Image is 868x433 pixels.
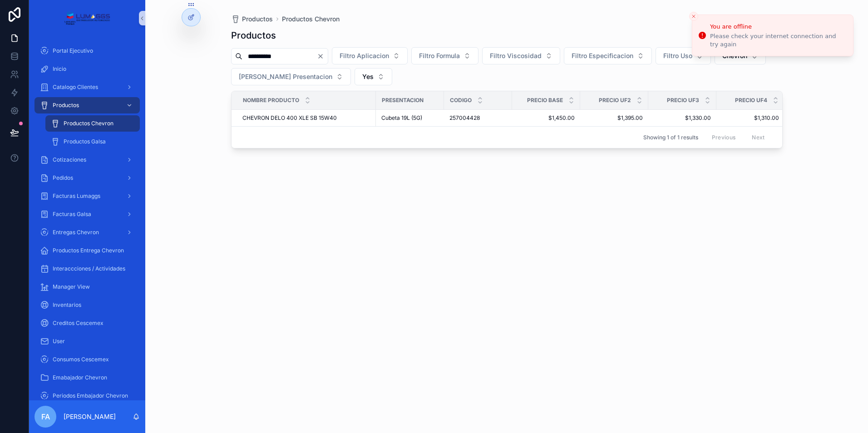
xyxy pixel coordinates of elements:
[35,351,140,368] a: Consumos Cescemex
[490,51,542,60] span: Filtro Viscosidad
[231,68,351,85] button: Select Button
[53,374,107,381] span: Emabajador Chevron
[332,47,408,64] button: Select Button
[35,315,140,331] a: Creditos Cescemex
[53,65,66,73] span: Inicio
[53,356,109,363] span: Consumos Cescemex
[64,138,106,145] span: Productos Galsa
[564,47,652,64] button: Select Button
[35,79,140,95] a: Catalogo Clientes
[355,68,392,85] button: Select Button
[53,247,124,254] span: Productos Entrega Chevron
[45,133,140,150] a: Productos Galsa
[64,412,116,421] p: [PERSON_NAME]
[710,32,846,49] div: Please check your internet connection and try again
[35,152,140,168] a: Cotizaciones
[53,192,100,200] span: Facturas Lumaggs
[381,114,439,122] a: Cubeta 19L (5G)
[722,114,779,122] a: $1,310.00
[242,15,273,24] span: Productos
[586,114,643,122] a: $1,395.00
[53,84,98,91] span: Catalogo Clientes
[53,156,86,163] span: Cotizaciones
[29,36,145,400] div: scrollable content
[643,134,698,141] span: Showing 1 of 1 results
[35,224,140,241] a: Entregas Chevron
[53,211,91,218] span: Facturas Galsa
[656,47,711,64] button: Select Button
[599,97,631,104] span: Precio UF2
[231,29,276,42] h1: Productos
[35,97,140,113] a: Productos
[35,43,140,59] a: Portal Ejecutivo
[362,72,374,81] span: Yes
[53,265,125,272] span: Interaccciones / Actividades
[419,51,460,60] span: Filtro Formula
[53,283,90,290] span: Manager View
[572,51,633,60] span: Filtro Especificacion
[482,47,560,64] button: Select Button
[35,242,140,259] a: Productos Entrega Chevron
[242,114,337,122] span: CHEVRON DELO 400 XLE SB 15W40
[35,170,140,186] a: Pedidos
[527,97,563,104] span: Precio Base
[231,15,273,24] a: Productos
[689,12,698,21] button: Close toast
[53,102,79,109] span: Productos
[663,51,692,60] span: Filtro Uso
[53,320,104,327] span: Creditos Cescemex
[382,97,424,104] span: Presentacion
[35,206,140,222] a: Facturas Galsa
[45,115,140,132] a: Productos Chevron
[317,53,328,60] button: Clear
[35,279,140,295] a: Manager View
[282,15,340,24] a: Productos Chevron
[64,120,113,127] span: Productos Chevron
[243,97,299,104] span: Nombre Producto
[35,297,140,313] a: Inventarios
[53,229,99,236] span: Entregas Chevron
[35,369,140,386] a: Emabajador Chevron
[35,61,140,77] a: Inicio
[41,411,50,422] span: FA
[53,301,81,309] span: Inventarios
[340,51,389,60] span: Filtro Aplicacion
[710,22,846,31] div: You are offline
[53,47,93,54] span: Portal Ejecutivo
[735,97,767,104] span: Precio UF4
[242,114,370,122] a: CHEVRON DELO 400 XLE SB 15W40
[449,114,507,122] a: 257004428
[35,188,140,204] a: Facturas Lumaggs
[518,114,575,122] a: $1,450.00
[35,333,140,349] a: User
[64,11,110,25] img: App logo
[654,114,711,122] a: $1,330.00
[53,392,128,399] span: Periodos Embajador Chevron
[450,97,472,104] span: Codigo
[667,97,699,104] span: Precio UF3
[411,47,478,64] button: Select Button
[35,261,140,277] a: Interaccciones / Actividades
[35,388,140,404] a: Periodos Embajador Chevron
[53,338,65,345] span: User
[381,114,422,122] span: Cubeta 19L (5G)
[449,114,480,122] span: 257004428
[239,72,332,81] span: [PERSON_NAME] Presentacion
[53,174,73,182] span: Pedidos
